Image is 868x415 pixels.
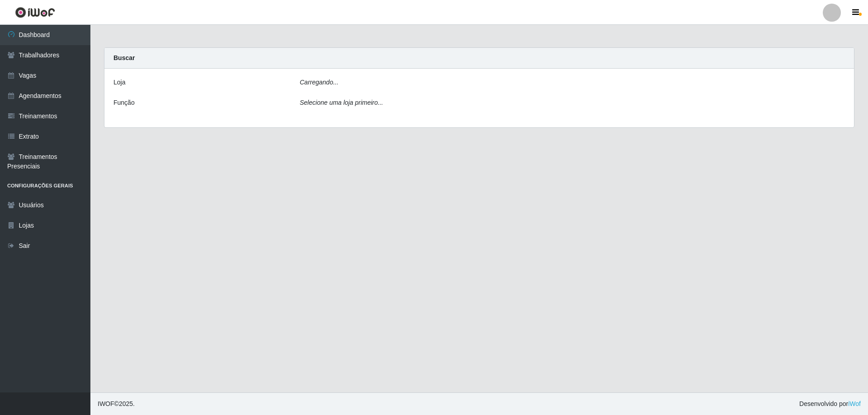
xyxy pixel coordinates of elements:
[848,400,861,407] a: iWof
[300,99,383,106] i: Selecione uma loja primeiro...
[113,54,135,61] strong: Buscar
[98,399,135,409] span: © 2025 .
[98,400,114,407] span: IWOF
[300,79,339,86] i: Carregando...
[799,399,861,409] span: Desenvolvido por
[113,98,135,107] label: Função
[113,78,125,87] label: Loja
[15,7,55,18] img: CoreUI Logo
